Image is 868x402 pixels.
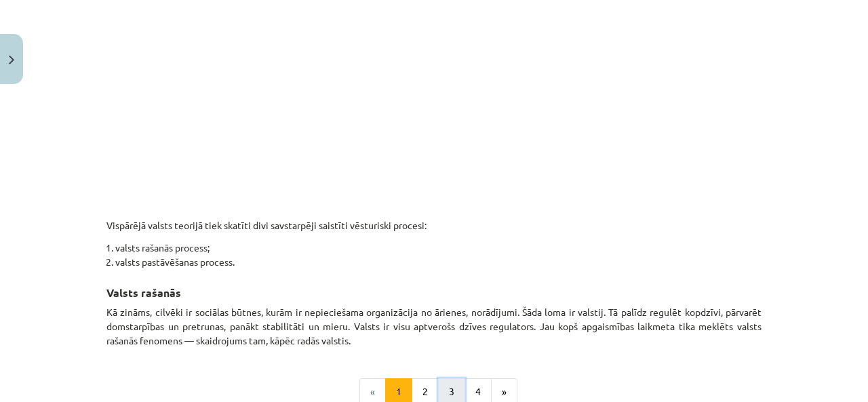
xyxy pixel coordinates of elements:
img: icon-close-lesson-0947bae3869378f0d4975bcd49f059093ad1ed9edebbc8119c70593378902aed.svg [9,56,14,64]
li: valsts pastāvēšanas process. [115,255,762,269]
p: Kā zināms, cilvēki ir sociālas būtnes, kurām ir nepieciešama organizācija no ārienes, norādījumi.... [106,305,762,348]
p: Vispārējā valsts teorijā tiek skatīti divi savstarpēji saistīti vēsturiski procesi: [106,204,762,233]
li: valsts rašanās process; [115,241,762,255]
strong: Valsts rašanās [106,285,181,300]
